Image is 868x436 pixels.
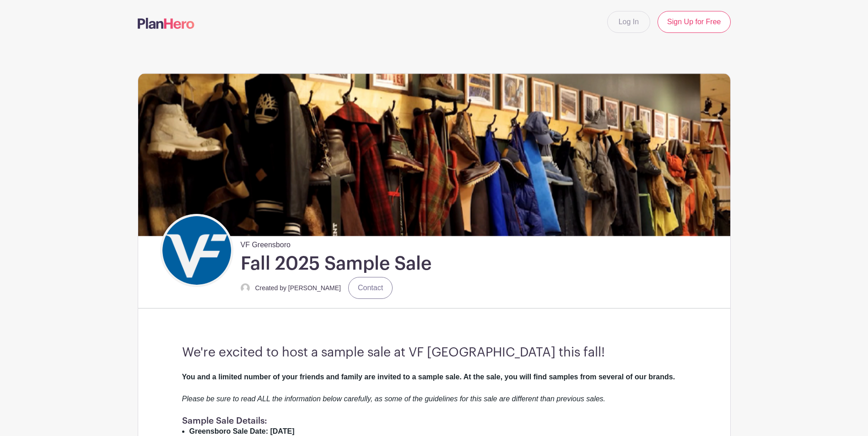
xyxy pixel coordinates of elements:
[241,252,431,275] h1: Fall 2025 Sample Sale
[241,283,250,292] img: default-ce2991bfa6775e67f084385cd625a349d9dcbb7a52a09fb2fda1e96e2d18dcdb.png
[182,345,686,361] h3: We're excited to host a sample sale at VF [GEOGRAPHIC_DATA] this fall!
[607,11,650,33] a: Log In
[138,74,730,236] img: Sample%20Sale.png
[182,395,606,403] em: Please be sure to read ALL the information below carefully, as some of the guidelines for this sa...
[138,18,194,29] img: logo-507f7623f17ff9eddc593b1ce0a138ce2505c220e1c5a4e2b4648c50719b7d32.svg
[182,415,686,426] h1: Sample Sale Details:
[348,277,393,299] a: Contact
[189,427,295,435] strong: Greensboro Sale Date: [DATE]
[162,216,231,285] img: VF_Icon_FullColor_CMYK-small.png
[658,11,730,33] a: Sign Up for Free
[255,284,341,292] small: Created by [PERSON_NAME]
[241,236,291,250] span: VF Greensboro
[182,373,675,381] strong: You and a limited number of your friends and family are invited to a sample sale. At the sale, yo...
